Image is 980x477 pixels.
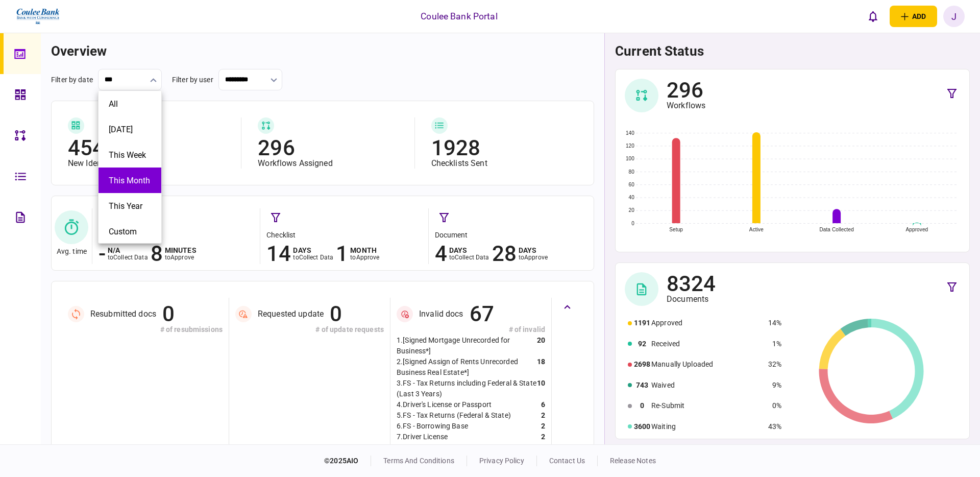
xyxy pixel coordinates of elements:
span: [DATE] [109,125,133,134]
span: all [109,99,118,109]
button: custom [109,227,151,236]
button: this year [109,201,151,211]
span: custom [109,227,137,236]
button: this month [109,176,151,185]
span: this year [109,201,142,211]
button: [DATE] [109,125,151,134]
span: this week [109,150,146,160]
span: this month [109,176,150,185]
button: this week [109,150,151,160]
button: all [109,99,151,109]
